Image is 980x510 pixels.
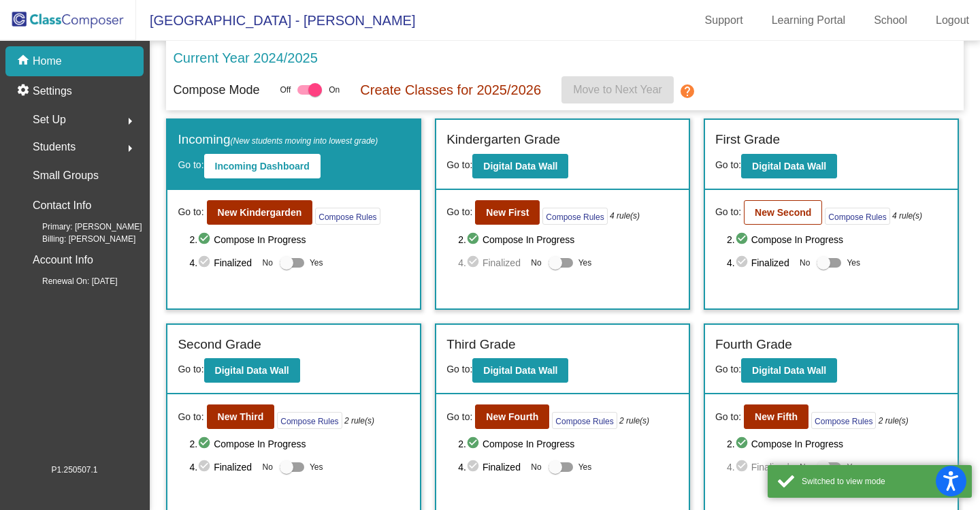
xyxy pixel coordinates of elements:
[863,10,918,31] a: School
[735,232,751,248] mat-icon: check_circle
[178,410,203,424] span: Go to:
[197,436,214,452] mat-icon: check_circle
[218,207,302,218] b: New Kindergarden
[173,48,317,68] p: Current Year 2024/2025
[458,255,524,271] span: 4. Finalized
[122,113,138,129] mat-icon: arrow_right
[33,110,66,129] span: Set Up
[122,140,138,157] mat-icon: arrow_right
[277,412,342,429] button: Compose Rules
[446,205,472,219] span: Go to:
[178,205,203,219] span: Go to:
[741,358,837,383] button: Digital Data Wall
[215,365,289,376] b: Digital Data Wall
[197,255,214,271] mat-icon: check_circle
[741,154,837,178] button: Digital Data Wall
[207,404,275,429] button: New Third
[231,136,378,146] span: (New students moving into lowest grade)
[446,130,560,150] label: Kindergarten Grade
[486,207,529,218] b: New First
[744,200,822,225] button: New Second
[542,208,607,225] button: Compose Rules
[715,159,741,170] span: Go to:
[189,232,410,248] span: 2. Compose In Progress
[486,411,538,422] b: New Fourth
[446,159,472,170] span: Go to:
[800,257,810,269] span: No
[847,255,860,271] span: Yes
[578,459,592,475] span: Yes
[189,436,410,452] span: 2. Compose In Progress
[466,232,483,248] mat-icon: check_circle
[715,205,741,219] span: Go to:
[802,475,962,488] div: Switched to view mode
[315,208,380,225] button: Compose Rules
[475,200,540,225] button: New First
[619,415,649,427] i: 2 rule(s)
[310,459,323,475] span: Yes
[20,221,142,233] span: Primary: [PERSON_NAME]
[189,255,255,271] span: 4. Finalized
[483,161,557,172] b: Digital Data Wall
[33,53,62,69] p: Home
[204,358,300,383] button: Digital Data Wall
[727,232,947,248] span: 2. Compose In Progress
[33,166,99,185] p: Small Groups
[173,81,259,99] p: Compose Mode
[207,200,313,225] button: New Kindergarden
[466,459,483,475] mat-icon: check_circle
[178,364,203,374] span: Go to:
[531,461,541,473] span: No
[472,154,568,178] button: Digital Data Wall
[610,210,640,222] i: 4 rule(s)
[925,10,980,31] a: Logout
[483,365,557,376] b: Digital Data Wall
[458,436,679,452] span: 2. Compose In Progress
[825,208,889,225] button: Compose Rules
[531,257,541,269] span: No
[33,196,91,215] p: Contact Info
[472,358,568,383] button: Digital Data Wall
[20,275,117,287] span: Renewal On: [DATE]
[16,83,33,99] mat-icon: settings
[735,459,751,475] mat-icon: check_circle
[215,161,310,172] b: Incoming Dashboard
[16,53,33,69] mat-icon: home
[752,161,826,172] b: Digital Data Wall
[466,436,483,452] mat-icon: check_circle
[218,411,264,422] b: New Third
[263,461,273,473] span: No
[197,232,214,248] mat-icon: check_circle
[727,459,793,475] span: 4. Finalized
[458,459,524,475] span: 4. Finalized
[879,415,909,427] i: 2 rule(s)
[178,335,261,355] label: Second Grade
[310,255,323,271] span: Yes
[360,80,541,100] p: Create Classes for 2025/2026
[20,233,135,245] span: Billing: [PERSON_NAME]
[800,461,810,473] span: No
[178,130,378,150] label: Incoming
[811,412,876,429] button: Compose Rules
[33,251,93,270] p: Account Info
[344,415,374,427] i: 2 rule(s)
[755,207,811,218] b: New Second
[727,255,793,271] span: 4. Finalized
[735,436,751,452] mat-icon: check_circle
[573,84,662,95] span: Move to Next Year
[466,255,483,271] mat-icon: check_circle
[446,364,472,374] span: Go to:
[136,10,415,31] span: [GEOGRAPHIC_DATA] - [PERSON_NAME]
[752,365,826,376] b: Digital Data Wall
[755,411,798,422] b: New Fifth
[204,154,321,178] button: Incoming Dashboard
[715,410,741,424] span: Go to:
[761,10,857,31] a: Learning Portal
[694,10,754,31] a: Support
[189,459,255,475] span: 4. Finalized
[263,257,273,269] span: No
[735,255,751,271] mat-icon: check_circle
[727,436,947,452] span: 2. Compose In Progress
[33,138,76,157] span: Students
[715,364,741,374] span: Go to:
